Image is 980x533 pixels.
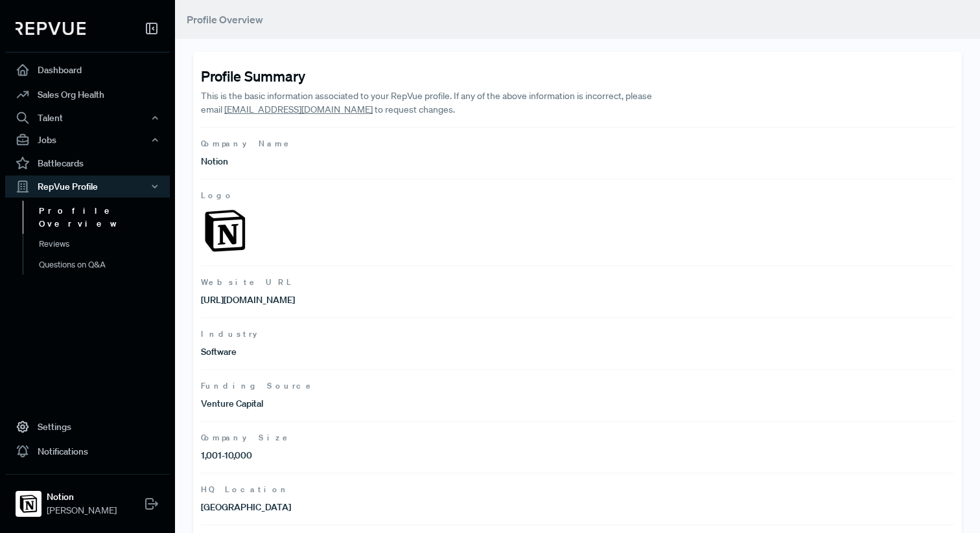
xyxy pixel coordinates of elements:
span: Company Name [201,138,954,150]
span: Profile Overview [187,13,263,26]
button: Jobs [5,129,170,151]
p: [GEOGRAPHIC_DATA] [201,501,577,514]
span: Funding Source [201,380,954,392]
h4: Profile Summary [201,67,954,84]
img: Notion [18,493,39,514]
span: HQ Location [201,484,954,495]
span: Website URL [201,277,954,288]
span: Logo [201,190,954,201]
button: RepVue Profile [5,176,170,198]
p: Venture Capital [201,397,577,411]
a: Settings [5,414,170,439]
img: Logo [201,207,250,255]
strong: Notion [47,490,117,504]
a: Questions on Q&A [23,255,187,275]
span: Company Size [201,432,954,444]
a: [EMAIL_ADDRESS][DOMAIN_NAME] [224,104,373,115]
a: Dashboard [5,58,170,82]
button: Talent [5,107,170,129]
p: This is the basic information associated to your RepVue profile. If any of the above information ... [201,89,653,117]
a: Battlecards [5,151,170,176]
a: Notifications [5,439,170,464]
p: Software [201,345,577,359]
a: Reviews [23,234,187,255]
a: Profile Overview [23,201,187,234]
p: [URL][DOMAIN_NAME] [201,293,577,307]
a: NotionNotion[PERSON_NAME] [5,474,170,523]
span: [PERSON_NAME] [47,504,117,517]
span: Industry [201,328,954,340]
img: RepVue [16,22,86,35]
p: Notion [201,155,577,168]
a: Sales Org Health [5,82,170,107]
p: 1,001-10,000 [201,449,577,462]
